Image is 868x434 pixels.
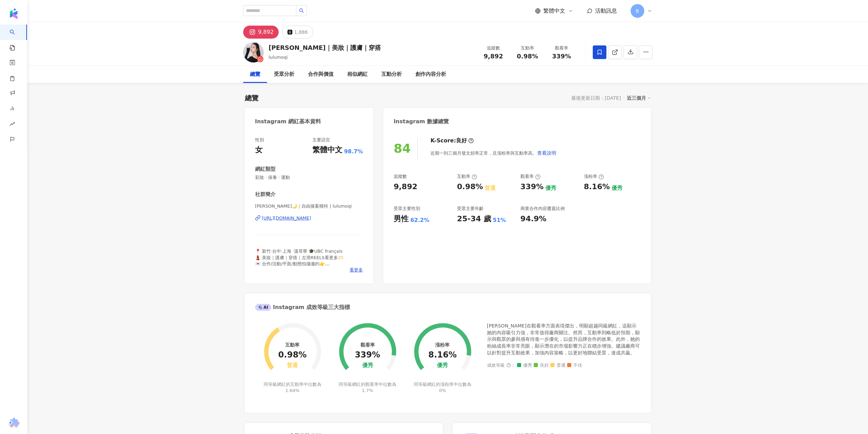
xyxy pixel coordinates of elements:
[517,363,532,368] span: 優秀
[549,45,575,52] div: 觀看率
[344,148,363,155] span: 98.7%
[534,363,549,368] span: 良好
[278,350,307,360] div: 0.98%
[287,362,298,369] div: 普通
[255,191,276,198] div: 社群簡介
[263,381,322,394] div: 同等級網紅的互動率中位數為
[457,173,477,180] div: 互動率
[312,145,342,155] div: 繁體中文
[299,8,304,13] span: search
[484,53,503,60] span: 9,892
[362,362,373,369] div: 優秀
[571,95,621,101] div: 最後更新日期：[DATE]
[255,145,263,155] div: 女
[255,137,264,143] div: 性別
[520,173,541,180] div: 觀看率
[545,184,556,192] div: 優秀
[7,418,20,429] img: chrome extension
[537,150,556,156] span: 查看說明
[439,388,446,393] span: 0%
[243,42,264,62] img: KOL Avatar
[8,8,19,19] img: logo icon
[347,70,368,79] div: 相似網紅
[456,137,467,144] div: 良好
[520,214,546,224] div: 94.9%
[258,27,274,37] div: 9,892
[381,70,402,79] div: 互動分析
[308,70,334,79] div: 合作與價值
[255,215,363,221] a: [URL][DOMAIN_NAME]
[255,203,363,209] span: [PERSON_NAME]🌙｜自由接案模特 | lulumoqi
[250,70,260,79] div: 總覽
[437,362,448,369] div: 優秀
[487,323,641,356] div: [PERSON_NAME]在觀看率方面表現傑出，明顯超越同級網紅，這顯示她的內容吸引力強，非常值得廠商關注。然而，互動率則略低於預期，顯示與觀眾的參與感有待進一步優化，以提升品牌合作的效果。此外...
[269,43,381,52] div: [PERSON_NAME]｜美妝｜護膚｜穿搭
[457,182,483,192] div: 0.98%
[312,137,330,143] div: 主要語言
[627,94,651,102] div: 近三個月
[415,70,446,79] div: 創作內容分析
[255,304,350,311] div: Instagram 成效等級三大指標
[262,215,311,221] div: [URL][DOMAIN_NAME]
[10,25,23,51] a: search
[255,166,276,173] div: 網紅類型
[487,363,641,368] div: 成效等級 ：
[338,381,397,394] div: 同等級網紅的觀看率中位數為
[520,206,565,212] div: 商業合作內容覆蓋比例
[636,7,639,15] span: B
[255,118,321,125] div: Instagram 網紅基本資料
[243,26,279,39] button: 9,892
[481,45,506,52] div: 追蹤數
[350,267,363,273] span: 看更多
[294,27,308,37] div: 1,886
[493,216,506,224] div: 51%
[584,173,604,180] div: 漲粉率
[255,249,351,285] span: 📍 新竹·台中·上海 ·溫哥華 🎓UBC français 💄 美妝｜護膚｜穿搭｜左滑REELS看更多🫶🏻 💌 合作/活動/平面/動態拍攝邀約👉[EMAIL_ADDRESS][DOMAIN_NA...
[274,70,294,79] div: 受眾分析
[394,118,449,125] div: Instagram 數據總覽
[543,7,565,15] span: 繁體中文
[537,146,557,160] button: 查看說明
[430,137,474,144] div: K-Score :
[245,93,259,103] div: 總覽
[457,206,484,212] div: 受眾主要年齡
[552,53,571,60] span: 339%
[517,53,538,60] span: 0.98%
[612,184,622,192] div: 優秀
[567,363,582,368] span: 不佳
[361,342,375,348] div: 觀看率
[285,342,299,348] div: 互動率
[394,173,407,180] div: 追蹤數
[10,117,15,132] span: rise
[394,214,409,224] div: 男性
[282,26,313,39] button: 1,886
[285,388,299,393] span: 1.64%
[394,206,420,212] div: 受眾主要性別
[515,45,541,52] div: 互動率
[355,350,380,360] div: 339%
[394,182,417,192] div: 9,892
[435,342,450,348] div: 漲粉率
[457,214,491,224] div: 25-34 歲
[428,350,457,360] div: 8.16%
[269,55,288,60] span: lulumoqi
[394,141,411,155] div: 84
[255,304,271,311] div: AI
[413,381,472,394] div: 同等級網紅的漲粉率中位數為
[595,8,617,14] span: 活動訊息
[362,388,373,393] span: 1.7%
[485,184,496,192] div: 普通
[584,182,610,192] div: 8.16%
[255,174,363,181] span: 彩妝 · 保養 · 運動
[410,216,429,224] div: 62.2%
[430,146,557,160] div: 近期一到三個月發文頻率正常，且漲粉率與互動率高。
[550,363,565,368] span: 普通
[520,182,544,192] div: 339%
